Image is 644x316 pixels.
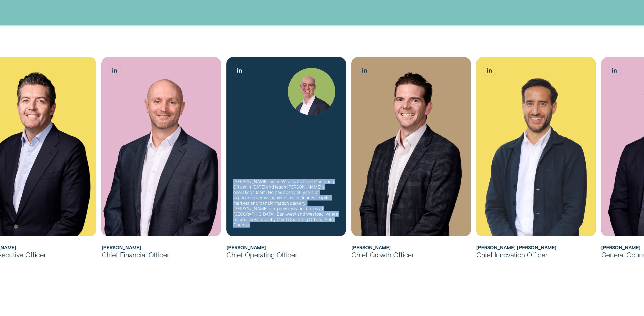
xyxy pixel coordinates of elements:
[476,57,596,236] div: Álvaro Carpio Colón, Chief Innovation Officer
[476,244,596,250] h2: Álvaro Carpio Colón
[476,250,596,259] div: Chief Innovation Officer
[227,244,346,250] h2: Sam Harding
[351,244,471,250] h2: James Goodwin
[351,250,471,259] div: Chief Growth Officer
[358,64,371,77] a: James Goodwin, Chief Growth Officer LinkedIn button
[608,64,621,77] a: David King, General Counsel & Company Secretary LinkedIn button
[102,57,221,236] div: Matthew Lewis, Chief Financial Officer
[227,57,346,236] div: Sam Harding, Chief Operating Officer
[102,244,221,250] h2: Matthew Lewis
[102,250,221,259] div: Chief Financial Officer
[351,57,471,236] div: James Goodwin, Chief Growth Officer
[483,64,496,77] a: Álvaro Carpio Colón, Chief Innovation Officer LinkedIn button
[476,57,596,236] img: Álvaro Carpio Colón
[351,57,471,236] img: James Goodwin
[288,68,335,115] img: Sam Harding
[233,64,246,77] a: Sam Harding, Chief Operating Officer LinkedIn button
[102,57,221,236] img: Matthew Lewis
[233,179,339,228] div: [PERSON_NAME] joined Wisr as its Chief Operating Officer in [DATE] and leads [PERSON_NAME]’s oper...
[108,64,121,77] a: Matthew Lewis, Chief Financial Officer LinkedIn button
[227,250,346,259] div: Chief Operating Officer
